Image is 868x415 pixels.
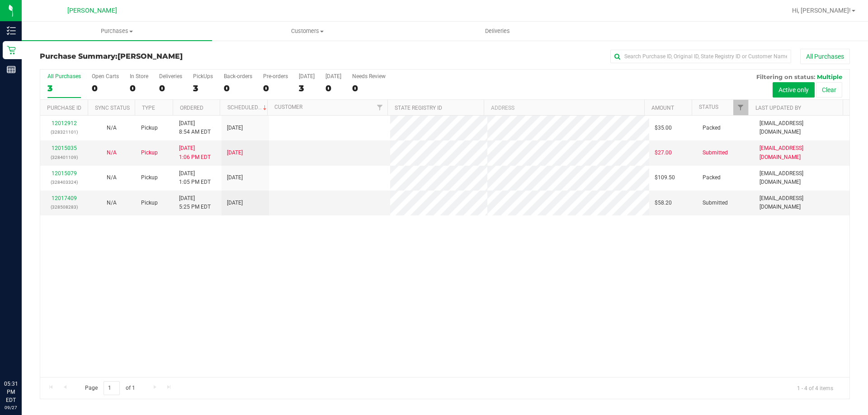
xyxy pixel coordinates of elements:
div: [DATE] [299,73,315,79]
span: Not Applicable [107,174,117,181]
span: [EMAIL_ADDRESS][DOMAIN_NAME] [759,194,844,211]
div: 0 [325,83,341,93]
span: Not Applicable [107,200,117,206]
p: 09/27 [4,404,18,411]
span: $35.00 [655,124,672,132]
button: N/A [107,199,117,207]
div: Open Carts [92,73,119,79]
a: 12017409 [52,195,77,201]
span: [DATE] [227,173,243,182]
div: 0 [224,83,252,93]
span: 1 - 4 of 4 items [790,381,840,395]
a: Amount [651,105,674,111]
span: Page of 1 [77,381,142,395]
span: [DATE] [227,124,243,132]
div: Pre-orders [263,73,288,79]
span: [DATE] 8:54 AM EDT [179,119,211,136]
div: 0 [352,83,386,93]
div: Needs Review [352,73,386,79]
a: Last Updated By [755,105,801,111]
span: Purchases [22,27,212,35]
span: Not Applicable [107,149,117,156]
span: Pickup [141,173,158,182]
a: Scheduled [227,104,269,111]
span: [EMAIL_ADDRESS][DOMAIN_NAME] [759,169,844,187]
a: 12012912 [52,120,77,126]
span: Not Applicable [107,125,117,131]
span: [DATE] 5:25 PM EDT [179,194,211,211]
span: Multiple [817,73,842,80]
inline-svg: Retail [7,46,16,55]
input: Search Purchase ID, Original ID, State Registry ID or Customer Name... [610,50,791,63]
span: Deliveries [473,27,522,35]
button: N/A [107,124,117,132]
div: In Store [130,73,148,79]
button: All Purchases [800,49,850,64]
span: [EMAIL_ADDRESS][DOMAIN_NAME] [759,119,844,136]
span: Hi, [PERSON_NAME]! [792,7,851,14]
button: N/A [107,173,117,182]
a: 12015079 [52,170,77,177]
h3: Purchase Summary: [40,52,310,61]
div: [DATE] [325,73,341,79]
a: Filter [733,100,748,115]
a: Ordered [180,105,203,111]
span: $109.50 [655,173,675,182]
div: 0 [130,83,148,93]
p: 05:31 PM EDT [4,380,18,404]
span: [DATE] [227,199,243,207]
span: Packed [703,173,721,182]
span: Customers [212,27,402,35]
p: (328321101) [46,128,82,136]
span: [DATE] 1:06 PM EDT [179,144,211,161]
inline-svg: Inventory [7,26,16,35]
a: State Registry ID [395,105,442,111]
button: N/A [107,149,117,157]
a: 12015035 [52,145,77,151]
a: Customers [212,22,402,41]
div: 0 [159,83,182,93]
div: Back-orders [224,73,252,79]
div: 3 [193,83,213,93]
a: Customer [274,104,302,110]
a: Filter [373,100,387,115]
div: 0 [92,83,119,93]
iframe: Resource center [9,343,36,370]
a: Sync Status [95,105,130,111]
inline-svg: Reports [7,65,16,74]
span: Pickup [141,199,158,207]
th: Address [484,100,644,116]
span: [EMAIL_ADDRESS][DOMAIN_NAME] [759,144,844,161]
div: 0 [263,83,288,93]
button: Clear [816,82,842,98]
a: Purchases [22,22,212,41]
span: [DATE] 1:05 PM EDT [179,169,211,187]
span: [PERSON_NAME] [67,7,117,14]
span: Pickup [141,124,158,132]
span: [DATE] [227,149,243,157]
input: 1 [104,381,120,395]
span: [PERSON_NAME] [118,52,183,61]
a: Deliveries [402,22,593,41]
span: Filtering on status: [756,73,815,80]
div: 3 [299,83,315,93]
div: All Purchases [47,73,81,79]
span: $27.00 [655,149,672,157]
p: (328401109) [46,153,82,162]
a: Purchase ID [47,105,81,111]
p: (328508283) [46,203,82,211]
span: Pickup [141,149,158,157]
span: Submitted [703,149,728,157]
button: Active only [773,82,815,98]
a: Status [699,104,718,110]
span: Submitted [703,199,728,207]
span: $58.20 [655,199,672,207]
p: (328403324) [46,178,82,187]
div: Deliveries [159,73,182,79]
a: Type [142,105,155,111]
div: PickUps [193,73,213,79]
div: 3 [47,83,81,93]
span: Packed [703,124,721,132]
